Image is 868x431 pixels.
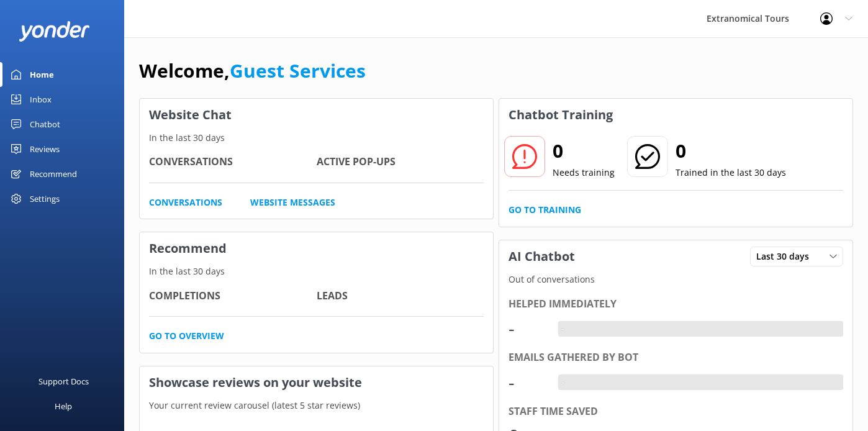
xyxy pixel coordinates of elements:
h3: Showcase reviews on your website [140,366,493,399]
h2: 0 [553,136,615,166]
h3: Chatbot Training [499,99,622,131]
div: - [509,368,546,397]
div: Support Docs [38,369,89,394]
a: Go to overview [149,329,224,343]
div: Help [55,394,72,419]
div: - [509,314,546,343]
h3: Website Chat [140,99,493,131]
a: Conversations [149,196,222,209]
p: In the last 30 days [140,265,493,278]
p: In the last 30 days [140,131,493,145]
p: Out of conversations [499,273,852,286]
p: Trained in the last 30 days [676,166,786,179]
p: Your current review carousel (latest 5 star reviews) [140,399,493,412]
p: Needs training [553,166,615,179]
div: Helped immediately [509,296,843,312]
h4: Conversations [149,154,317,170]
h3: Recommend [140,232,493,265]
h4: Active Pop-ups [317,154,484,170]
span: Last 30 days [756,250,816,263]
img: yonder-white-logo.png [19,21,90,42]
h2: 0 [676,136,786,166]
a: Go to Training [509,203,581,217]
div: - [558,374,567,391]
div: Settings [30,186,60,211]
a: Guest Services [230,58,366,83]
div: Home [30,62,54,87]
div: Inbox [30,87,52,112]
div: Chatbot [30,112,60,137]
h1: Welcome, [139,56,366,86]
h4: Completions [149,288,317,304]
div: Recommend [30,161,77,186]
div: Reviews [30,137,60,161]
div: Staff time saved [509,404,843,420]
h3: AI Chatbot [499,240,584,273]
h4: Leads [317,288,484,304]
div: Emails gathered by bot [509,350,843,366]
div: - [558,321,567,337]
a: Website Messages [250,196,335,209]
